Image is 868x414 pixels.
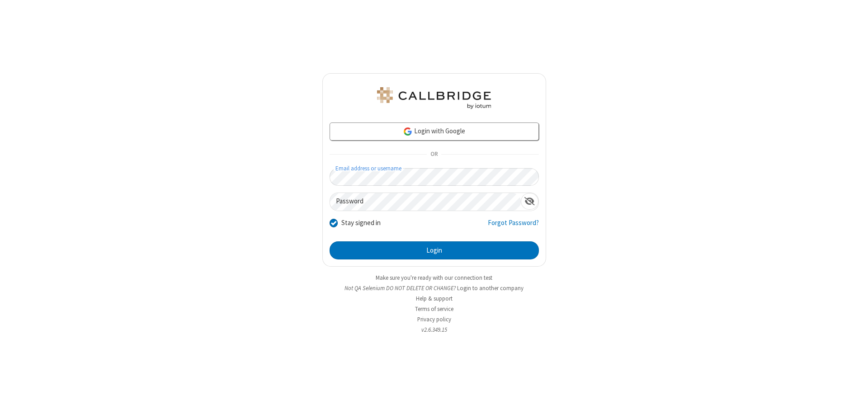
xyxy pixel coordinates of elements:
img: QA Selenium DO NOT DELETE OR CHANGE [375,87,493,109]
a: Forgot Password? [488,218,539,235]
input: Email address or username [330,168,539,186]
img: google-icon.png [403,127,413,136]
iframe: Chat [845,390,861,408]
a: Make sure you're ready with our connection test [376,274,492,282]
button: Login to another company [457,284,524,292]
span: OR [427,148,441,161]
a: Privacy policy [417,315,451,323]
a: Help & support [416,295,453,302]
li: v2.6.349.15 [322,325,546,334]
label: Stay signed in [341,218,381,228]
div: Show password [521,193,538,210]
a: Login with Google [330,122,539,141]
button: Login [330,241,539,259]
input: Password [330,193,521,211]
li: Not QA Selenium DO NOT DELETE OR CHANGE? [322,284,546,292]
a: Terms of service [415,305,453,313]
